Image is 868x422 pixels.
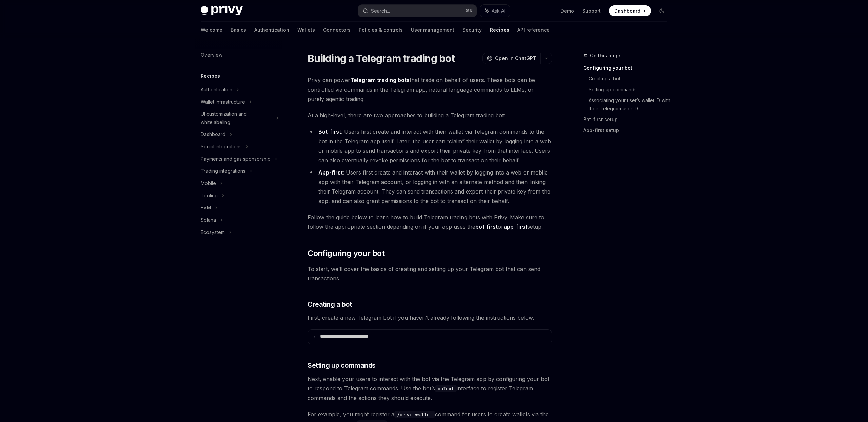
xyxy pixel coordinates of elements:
[231,22,246,38] a: Basics
[583,114,673,125] a: Bot-first setup
[308,264,552,283] span: To start, we’ll cover the basics of creating and setting up your Telegram bot that can send trans...
[504,223,527,230] strong: app-first
[201,179,216,187] div: Mobile
[371,7,390,15] div: Search...
[492,7,505,14] span: Ask AI
[201,228,225,236] div: Ecosystem
[308,52,455,65] h1: Building a Telegram trading bot
[517,22,550,38] a: API reference
[475,223,498,230] strong: bot-first
[583,125,673,136] a: App-first setup
[583,62,673,73] a: Configuring your bot
[201,204,211,212] div: EVM
[195,49,282,61] a: Overview
[297,22,315,38] a: Wallets
[201,143,242,151] div: Social integrations
[589,95,673,114] a: Associating your user’s wallet ID with their Telegram user ID
[201,155,271,163] div: Payments and gas sponsorship
[482,53,540,64] button: Open in ChatGPT
[308,361,376,370] span: Setting up commands
[318,169,343,176] a: App-first
[435,385,457,392] code: onText
[308,374,552,403] span: Next, enable your users to interact with the bot via the Telegram app by configuring your bot to ...
[462,22,482,38] a: Security
[358,5,477,17] button: Search...⌘K
[656,5,667,16] button: Toggle dark mode
[308,248,384,259] span: Configuring your bot
[466,8,473,14] span: ⌘ K
[411,22,454,38] a: User management
[308,168,552,206] li: : Users first create and interact with their wallet by logging into a web or mobile app with thei...
[308,299,352,309] span: Creating a bot
[323,22,351,38] a: Connectors
[201,216,216,224] div: Solana
[201,22,222,38] a: Welcome
[589,84,673,95] a: Setting up commands
[480,5,510,17] button: Ask AI
[254,22,289,38] a: Authentication
[201,130,225,139] div: Dashboard
[308,127,552,165] li: : Users first create and interact with their wallet via Telegram commands to the bot in the Teleg...
[560,7,574,14] a: Demo
[201,98,245,106] div: Wallet infrastructure
[201,110,272,126] div: UI customization and whitelabeling
[318,128,341,135] a: Bot-first
[614,7,640,14] span: Dashboard
[490,22,509,38] a: Recipes
[495,55,536,62] span: Open in ChatGPT
[201,86,232,94] div: Authentication
[308,313,552,323] span: First, create a new Telegram bot if you haven’t already following the instructions below.
[201,51,222,59] div: Overview
[350,77,410,84] strong: Telegram trading bots
[201,72,220,80] h5: Recipes
[589,73,673,84] a: Creating a bot
[308,75,552,104] span: Privy can power that trade on behalf of users. These bots can be controlled via commands in the T...
[609,5,651,16] a: Dashboard
[201,167,245,175] div: Trading integrations
[359,22,403,38] a: Policies & controls
[590,52,620,60] span: On this page
[582,7,601,14] a: Support
[308,111,552,120] span: At a high-level, there are two approaches to building a Telegram trading bot:
[308,213,552,232] span: Follow the guide below to learn how to build Telegram trading bots with Privy. Make sure to follo...
[201,6,243,16] img: dark logo
[201,191,218,200] div: Tooling
[394,411,435,418] code: /createwallet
